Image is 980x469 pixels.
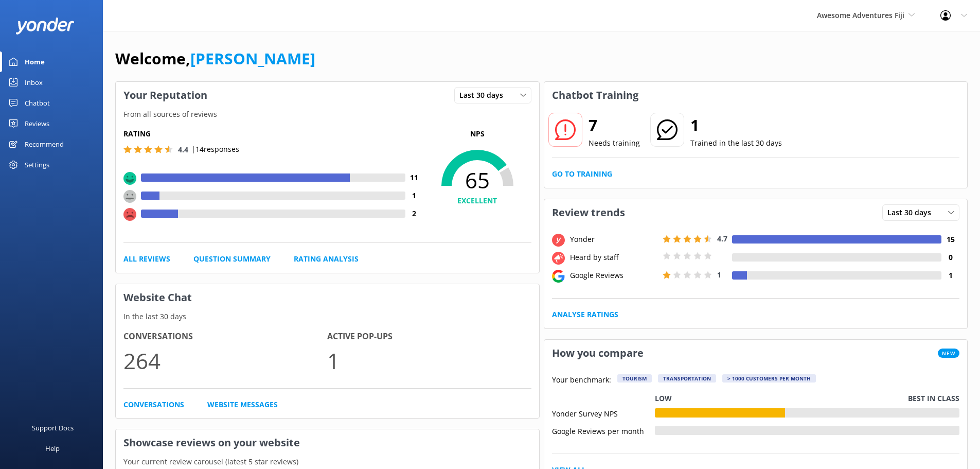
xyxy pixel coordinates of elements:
div: Yonder [567,234,660,245]
h2: 1 [690,113,782,137]
div: > 1000 customers per month [722,374,816,383]
div: Transportation [658,374,716,383]
div: Recommend [25,134,64,154]
a: [PERSON_NAME] [190,48,315,69]
span: 1 [717,270,721,280]
a: Rating Analysis [294,253,359,265]
h4: 1 [941,270,959,281]
div: Tourism [617,374,652,383]
p: NPS [423,128,531,140]
span: New [938,349,959,358]
span: Awesome Adventures Fiji [817,10,904,20]
a: Go to Training [552,168,612,180]
h3: Review trends [544,199,633,226]
p: In the last 30 days [116,311,539,322]
div: Heard by staff [567,252,660,263]
p: Needs training [589,137,640,149]
div: Home [25,51,45,72]
span: Last 30 days [459,90,509,101]
h5: Rating [123,128,423,140]
h4: Active Pop-ups [327,330,531,343]
h3: How you compare [544,340,651,367]
h2: 7 [589,113,640,137]
a: Website Messages [207,399,278,410]
p: Best in class [908,393,959,404]
div: Settings [25,154,49,175]
div: Chatbot [25,93,50,113]
p: 1 [327,343,531,378]
div: Support Docs [32,418,74,438]
h3: Chatbot Training [544,82,646,109]
div: Yonder Survey NPS [552,408,655,418]
p: 264 [123,343,327,378]
p: Trained in the last 30 days [690,137,782,149]
h4: EXCELLENT [423,195,531,206]
h4: 15 [941,234,959,245]
p: Low [655,393,672,404]
span: 65 [423,167,531,193]
div: Reviews [25,113,49,134]
span: 4.7 [717,234,727,244]
h1: Welcome, [115,46,315,71]
h4: 2 [405,208,423,219]
img: yonder-white-logo.png [15,18,75,34]
p: Your benchmark: [552,374,611,387]
div: Inbox [25,72,43,93]
h4: 11 [405,172,423,183]
h3: Your Reputation [116,82,215,109]
h3: Website Chat [116,284,539,311]
h3: Showcase reviews on your website [116,429,539,456]
div: Help [45,438,60,459]
a: Conversations [123,399,184,410]
p: | 14 responses [191,144,239,155]
div: Google Reviews per month [552,426,655,435]
p: Your current review carousel (latest 5 star reviews) [116,456,539,467]
span: Last 30 days [887,207,937,218]
span: 4.4 [178,145,188,154]
h4: 0 [941,252,959,263]
div: Google Reviews [567,270,660,281]
a: Question Summary [193,253,271,265]
a: Analyse Ratings [552,309,618,320]
p: From all sources of reviews [116,109,539,120]
h4: 1 [405,190,423,201]
a: All Reviews [123,253,170,265]
h4: Conversations [123,330,327,343]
